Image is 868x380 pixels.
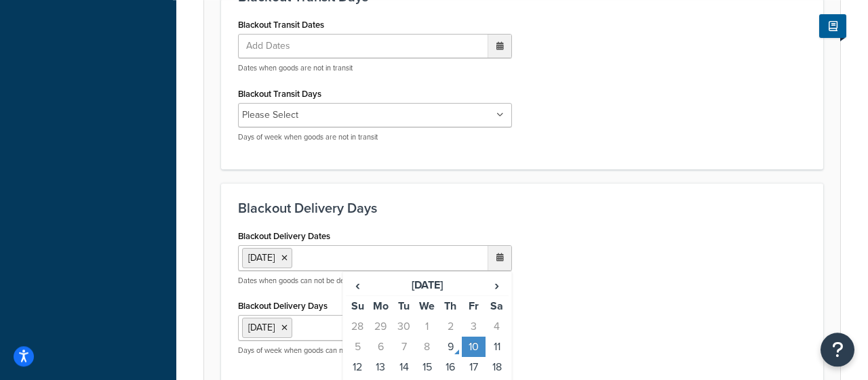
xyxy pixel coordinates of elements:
td: 13 [369,357,392,377]
label: Blackout Transit Dates [238,20,324,30]
td: 11 [486,337,509,357]
td: 30 [393,316,416,337]
td: 9 [439,337,462,357]
p: Dates when goods are not in transit [238,63,512,73]
span: [DATE] [248,320,275,335]
label: Blackout Delivery Dates [238,231,330,241]
td: 16 [439,357,462,377]
span: ‹ [347,276,368,295]
p: Days of week when goods are not in transit [238,132,512,142]
td: 12 [346,357,369,377]
th: Mo [369,296,392,317]
td: 15 [416,357,439,377]
td: 5 [346,337,369,357]
li: Please Select [242,106,298,125]
td: 10 [462,337,485,357]
p: Days of week when goods can not be delivered [238,345,512,356]
th: Fr [462,296,485,317]
button: Open Resource Center [821,333,854,366]
th: [DATE] [369,275,485,296]
th: Sa [486,296,509,317]
td: 3 [462,316,485,337]
td: 28 [346,316,369,337]
span: Add Dates [242,35,307,58]
label: Blackout Transit Days [238,89,321,99]
p: Dates when goods can not be delivered [238,276,512,286]
span: › [486,276,508,295]
td: 8 [416,337,439,357]
td: 4 [486,316,509,337]
th: We [416,296,439,317]
td: 14 [393,357,416,377]
td: 18 [486,357,509,377]
th: Tu [393,296,416,317]
td: 29 [369,316,392,337]
h3: Blackout Delivery Days [238,200,806,215]
th: Su [346,296,369,317]
li: [DATE] [242,248,292,268]
td: 6 [369,337,392,357]
button: Show Help Docs [819,14,846,38]
td: 1 [416,316,439,337]
td: 7 [393,337,416,357]
td: 2 [439,316,462,337]
th: Th [439,296,462,317]
label: Blackout Delivery Days [238,301,328,311]
td: 17 [462,357,485,377]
